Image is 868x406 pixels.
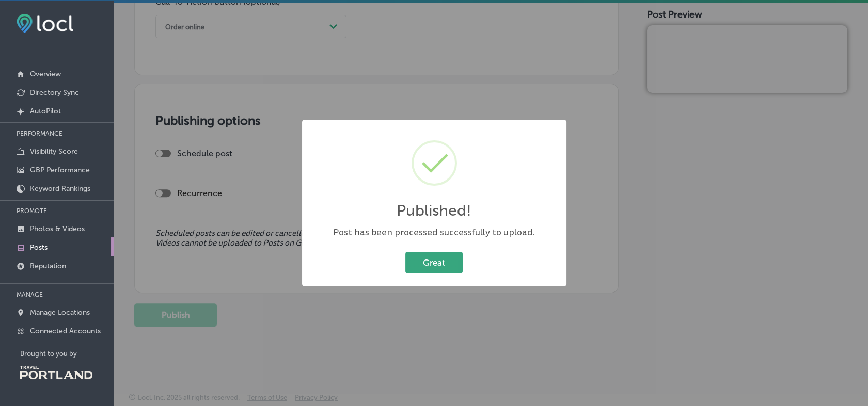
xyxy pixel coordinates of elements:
[30,107,61,116] p: AutoPilot
[20,366,92,379] img: Travel Portland
[20,350,114,358] p: Brought to you by
[30,327,101,335] p: Connected Accounts
[30,166,90,174] p: GBP Performance
[312,226,556,239] div: Post has been processed successfully to upload.
[30,184,90,193] p: Keyword Rankings
[397,201,471,220] h2: Published!
[17,14,73,33] img: fda3e92497d09a02dc62c9cd864e3231.png
[30,224,85,233] p: Photos & Videos
[30,243,48,252] p: Posts
[30,147,78,156] p: Visibility Score
[30,262,66,270] p: Reputation
[405,252,463,273] button: Great
[30,70,61,78] p: Overview
[30,308,90,317] p: Manage Locations
[30,88,79,97] p: Directory Sync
